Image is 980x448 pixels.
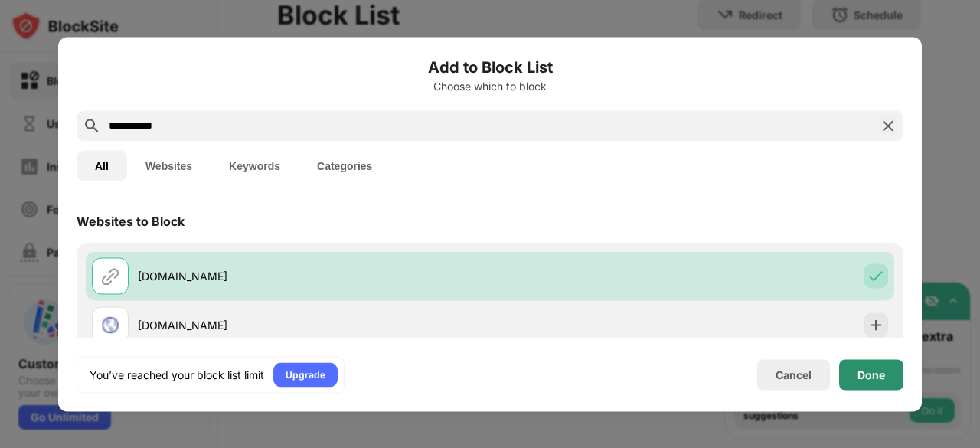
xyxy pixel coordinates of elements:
button: Keywords [211,150,299,181]
div: You’ve reached your block list limit [90,367,264,382]
img: search-close [879,116,897,135]
button: Websites [127,150,211,181]
div: [DOMAIN_NAME] [138,268,490,284]
div: Websites to Block [77,213,185,228]
div: [DOMAIN_NAME] [138,317,490,333]
div: Upgrade [286,367,325,382]
div: Done [857,368,885,381]
img: favicons [101,316,119,334]
div: Cancel [776,368,812,381]
img: search.svg [83,116,101,135]
h6: Add to Block List [77,55,903,78]
img: url.svg [101,267,119,285]
button: All [77,150,127,181]
button: Categories [299,150,390,181]
div: Choose which to block [77,80,903,92]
